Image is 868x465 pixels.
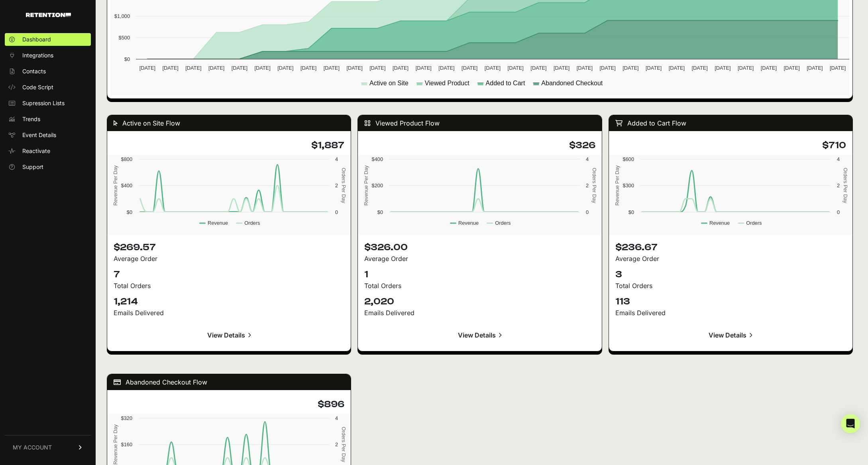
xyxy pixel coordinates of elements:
text: 2 [586,182,589,188]
text: Revenue Per Day [614,165,620,206]
p: 1,214 [114,295,344,308]
text: [DATE] [254,65,270,71]
a: Contacts [5,65,91,78]
text: 4 [837,156,840,162]
text: 0 [837,209,840,215]
a: Reactivate [5,145,91,157]
text: [DATE] [554,65,570,71]
a: View Details [615,326,846,345]
text: [DATE] [669,65,685,71]
p: $269.57 [114,241,344,254]
text: [DATE] [784,65,799,71]
a: MY ACCOUNT [5,435,91,459]
span: Trends [22,115,40,123]
text: $200 [372,182,383,188]
text: Viewed Product [425,80,469,86]
div: Abandoned Checkout Flow [107,374,351,390]
text: Orders [244,220,260,226]
div: Total Orders [364,281,595,290]
span: Supression Lists [22,99,65,107]
text: Revenue Per Day [112,165,118,206]
text: [DATE] [277,65,293,71]
text: [DATE] [761,65,777,71]
span: Support [22,163,43,171]
p: 7 [114,268,344,281]
span: Event Details [22,131,56,139]
a: Integrations [5,49,91,62]
text: [DATE] [485,65,501,71]
text: 2 [335,441,338,447]
text: [DATE] [139,65,155,71]
text: [DATE] [208,65,224,71]
text: 4 [335,156,338,162]
text: [DATE] [232,65,247,71]
text: [DATE] [577,65,593,71]
div: Average Order [364,254,595,263]
text: $0 [628,209,634,215]
text: Orders Per Day [842,168,848,203]
div: Viewed Product Flow [358,115,601,131]
text: Revenue Per Day [363,165,369,206]
text: Active on Site [369,80,408,86]
span: MY ACCOUNT [13,443,52,451]
p: $236.67 [615,241,846,254]
text: Revenue [208,220,228,226]
text: 4 [335,415,338,421]
text: Orders [746,220,762,226]
a: Trends [5,113,91,126]
div: Open Intercom Messenger [841,414,860,433]
text: $0 [377,209,383,215]
text: [DATE] [300,65,316,71]
text: 4 [586,156,589,162]
text: [DATE] [738,65,754,71]
text: [DATE] [416,65,432,71]
text: $300 [623,182,634,188]
span: Code Script [22,83,53,91]
div: Average Order [114,254,344,263]
text: Orders Per Day [591,168,597,203]
h4: $896 [114,398,344,411]
text: [DATE] [393,65,408,71]
text: $400 [372,156,383,162]
text: [DATE] [692,65,708,71]
text: [DATE] [162,65,178,71]
text: $0 [127,209,132,215]
text: [DATE] [530,65,546,71]
text: Revenue Per Day [112,424,118,465]
a: Code Script [5,81,91,94]
text: $0 [124,56,130,62]
text: $1,000 [114,13,130,19]
text: Orders [495,220,511,226]
text: [DATE] [646,65,662,71]
text: [DATE] [807,65,823,71]
div: Added to Cart Flow [609,115,852,131]
text: 0 [335,209,338,215]
text: [DATE] [324,65,340,71]
text: [DATE] [623,65,638,71]
text: $500 [119,35,130,41]
div: Emails Delivered [364,308,595,318]
a: View Details [364,326,595,345]
p: 113 [615,295,846,308]
span: Contacts [22,67,46,75]
span: Integrations [22,51,53,59]
a: Dashboard [5,33,91,46]
div: Total Orders [114,281,344,290]
p: 3 [615,268,846,281]
text: [DATE] [438,65,454,71]
a: View Details [114,326,344,345]
text: [DATE] [346,65,362,71]
text: Orders Per Day [341,168,347,203]
text: 0 [586,209,589,215]
text: Added to Cart [486,80,525,86]
text: [DATE] [461,65,477,71]
text: [DATE] [600,65,616,71]
text: $600 [623,156,634,162]
p: 2,020 [364,295,595,308]
a: Support [5,161,91,173]
text: $800 [121,156,132,162]
text: $160 [121,441,132,447]
div: Active on Site Flow [107,115,351,131]
span: Reactivate [22,147,50,155]
text: [DATE] [830,65,846,71]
